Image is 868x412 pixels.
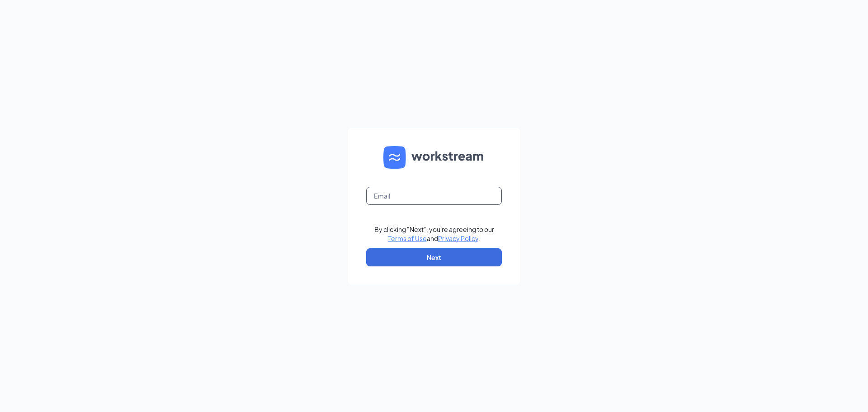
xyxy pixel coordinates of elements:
[366,248,502,266] button: Next
[374,225,494,243] div: By clicking "Next", you're agreeing to our and .
[438,234,478,242] a: Privacy Policy
[388,234,427,242] a: Terms of Use
[366,187,502,205] input: Email
[383,146,485,169] img: WS logo and Workstream text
